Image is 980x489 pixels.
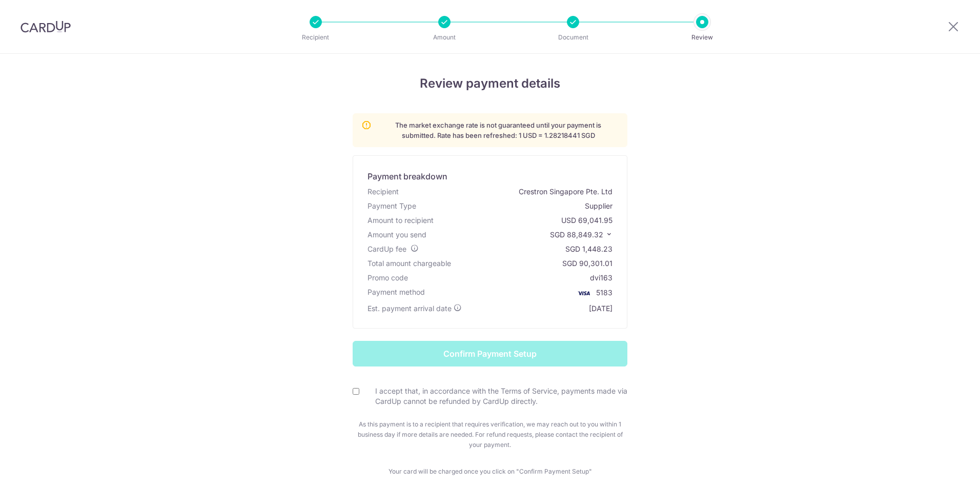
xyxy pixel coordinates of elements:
[367,287,425,299] div: Payment method
[367,201,416,210] span: translation missing: en.account_steps.new_confirm_form.xb_payment.header.payment_type
[353,419,627,450] p: As this payment is to a recipient that requires verification, we may reach out to you within 1 bu...
[367,215,434,226] div: Amount to recipient
[562,258,612,269] div: SGD 90,301.01
[21,21,71,33] img: CardUp
[367,187,399,197] div: Recipient
[353,466,627,477] p: Your card will be charged once you click on "Confirm Payment Setup"
[367,244,406,253] span: CardUp fee
[365,386,627,406] label: I accept that, in accordance with the Terms of Service, payments made via CardUp cannot be refund...
[367,259,451,268] span: Total amount chargeable
[367,303,462,314] div: Est. payment arrival date
[519,187,612,197] div: Crestron Singapore Pte. Ltd
[278,32,354,43] p: Recipient
[574,287,594,299] img: <span class="translation_missing" title="translation missing: en.account_steps.new_confirm_form.b...
[535,32,611,43] p: Document
[596,288,612,297] span: 5183
[561,215,612,226] div: USD 69,041.95
[589,303,612,314] div: [DATE]
[565,244,612,254] div: SGD 1,448.23
[378,120,619,140] p: The market exchange rate is not guaranteed until your payment is submitted. Rate has been refresh...
[367,170,447,182] div: Payment breakdown
[367,273,408,283] div: Promo code
[406,32,482,43] p: Amount
[914,458,970,484] iframe: Opens a widget where you can find more information
[664,32,740,43] p: Review
[550,230,603,239] span: SGD 88,849.32
[585,201,612,211] div: Supplier
[367,230,426,240] div: Amount you send
[550,230,612,240] p: SGD 88,849.32
[590,273,612,283] div: dvi163
[190,74,790,93] h4: Review payment details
